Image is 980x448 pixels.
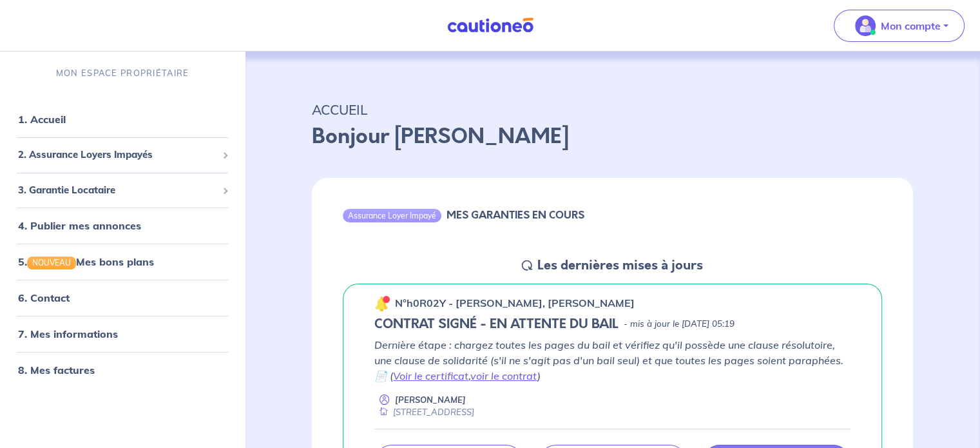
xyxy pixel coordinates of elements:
[624,318,735,331] p: - mis à jour le [DATE] 05:19
[18,148,217,162] span: 2. Assurance Loyers Impayés
[18,364,95,376] a: 8. Mes factures
[5,213,240,239] div: 4. Publier mes annonces
[5,357,240,383] div: 8. Mes factures
[374,317,850,332] div: state: CONTRACT-SIGNED, Context: NEW,MAYBE-CERTIFICATE,RELATIONSHIP,LESSOR-DOCUMENTS
[56,67,189,79] p: MON ESPACE PROPRIÉTAIRE
[18,291,70,304] a: 6. Contact
[5,178,240,203] div: 3. Garantie Locataire
[374,406,474,418] div: [STREET_ADDRESS]
[442,17,539,34] img: Cautioneo
[374,337,850,384] p: Dernière étape : chargez toutes les pages du bail et vérifiez qu'il possède une clause résolutoir...
[5,142,240,168] div: 2. Assurance Loyers Impayés
[312,121,913,152] p: Bonjour [PERSON_NAME]
[374,317,619,332] h5: CONTRAT SIGNÉ - EN ATTENTE DU BAIL
[537,258,703,273] h5: Les dernières mises à jours
[881,18,941,34] p: Mon compte
[470,369,537,382] a: voir le contrat
[343,209,441,222] div: Assurance Loyer Impayé
[395,295,635,311] p: n°h0R02Y - [PERSON_NAME], [PERSON_NAME]
[395,394,466,406] p: [PERSON_NAME]
[5,106,240,132] div: 1. Accueil
[447,209,584,221] h6: MES GARANTIES EN COURS
[18,327,118,340] a: 7. Mes informations
[5,285,240,311] div: 6. Contact
[374,296,390,311] img: 🔔
[834,10,965,42] button: illu_account_valid_menu.svgMon compte
[18,219,141,232] a: 4. Publier mes annonces
[18,113,66,126] a: 1. Accueil
[393,369,468,382] a: Voir le certificat
[5,321,240,347] div: 7. Mes informations
[18,255,154,268] a: 5.NOUVEAUMes bons plans
[312,98,913,121] p: ACCUEIL
[5,249,240,275] div: 5.NOUVEAUMes bons plans
[855,15,876,36] img: illu_account_valid_menu.svg
[18,183,217,198] span: 3. Garantie Locataire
